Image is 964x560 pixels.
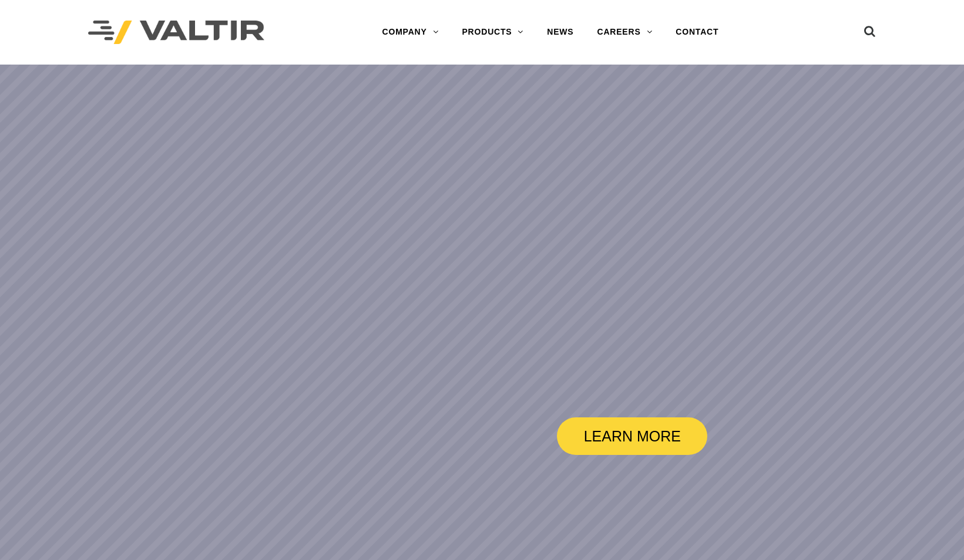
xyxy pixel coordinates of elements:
img: Valtir [88,21,264,45]
a: LEARN MORE [557,417,707,455]
a: COMPANY [371,21,451,44]
a: NEWS [535,21,585,44]
a: CONTACT [664,21,730,44]
a: CAREERS [585,21,664,44]
a: PRODUCTS [450,21,535,44]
